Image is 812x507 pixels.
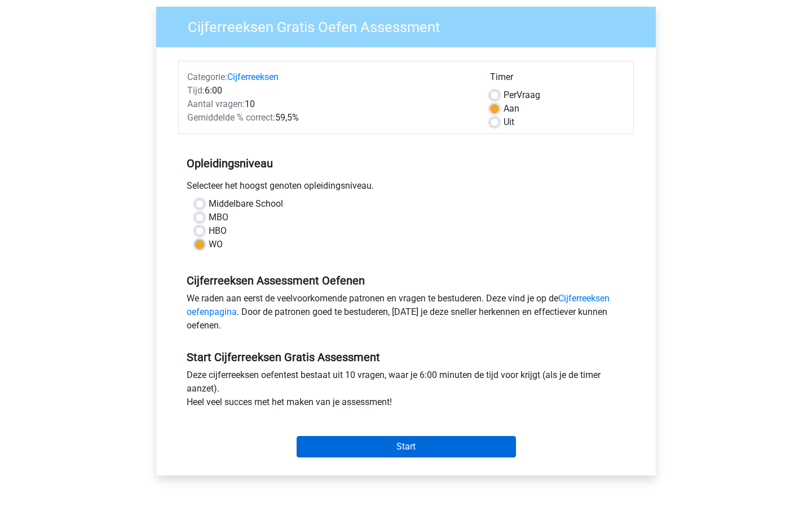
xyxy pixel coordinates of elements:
[187,350,625,364] h5: Start Cijferreeksen Gratis Assessment
[504,88,540,102] label: Vraag
[174,14,647,36] h3: Cijferreeksen Gratis Oefen Assessment
[504,90,517,100] span: Per
[178,179,634,197] div: Selecteer het hoogst genoten opleidingsniveau.
[187,72,227,82] span: Categorie:
[187,99,245,109] span: Aantal vragen:
[209,238,223,251] label: WO
[179,111,482,124] div: 59,5%
[504,102,519,115] label: Aan
[187,85,205,96] span: Tijd:
[227,72,279,82] a: Cijferreeksen
[504,115,514,129] label: Uit
[209,197,283,211] label: Middelbare School
[179,84,482,97] div: 6:00
[178,368,634,413] div: Deze cijferreeksen oefentest bestaat uit 10 vragen, waar je 6:00 minuten de tijd voor krijgt (als...
[490,70,625,88] div: Timer
[297,436,516,457] input: Start
[209,224,227,238] label: HBO
[179,97,482,111] div: 10
[209,211,228,224] label: MBO
[187,274,625,287] h5: Cijferreeksen Assessment Oefenen
[178,292,634,337] div: We raden aan eerst de veelvoorkomende patronen en vragen te bestuderen. Deze vind je op de . Door...
[187,152,625,175] h5: Opleidingsniveau
[187,112,275,123] span: Gemiddelde % correct:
